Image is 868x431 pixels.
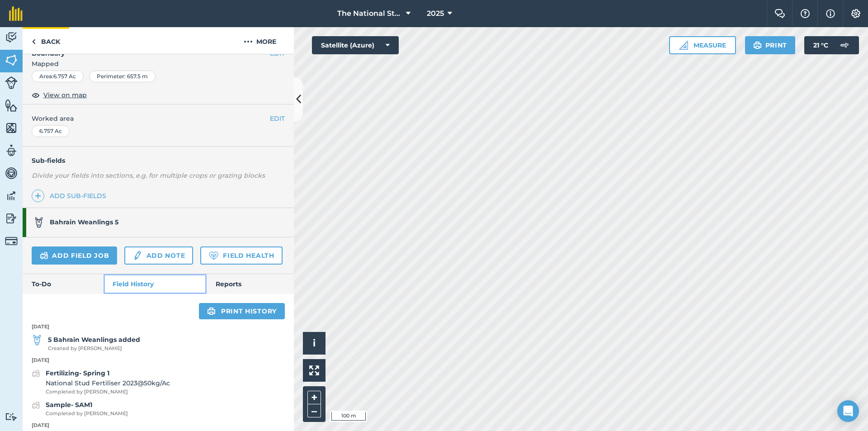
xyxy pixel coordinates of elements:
img: svg+xml;base64,PD94bWwgdmVyc2lvbj0iMS4wIiBlbmNvZGluZz0idXRmLTgiPz4KPCEtLSBHZW5lcmF0b3I6IEFkb2JlIE... [32,368,40,379]
img: svg+xml;base64,PD94bWwgdmVyc2lvbj0iMS4wIiBlbmNvZGluZz0idXRmLTgiPz4KPCEtLSBHZW5lcmF0b3I6IEFkb2JlIE... [5,76,18,89]
a: Reports [207,274,294,294]
button: 21 °C [804,36,859,54]
div: Area : 6.757 Ac [32,71,84,82]
a: Sample- SAM1Completed by [PERSON_NAME] [32,400,128,418]
img: svg+xml;base64,PHN2ZyB4bWxucz0iaHR0cDovL3d3dy53My5vcmcvMjAwMC9zdmciIHdpZHRoPSI1NiIgaGVpZ2h0PSI2MC... [5,99,18,112]
strong: Sample- SAM1 [46,401,92,409]
img: svg+xml;base64,PD94bWwgdmVyc2lvbj0iMS4wIiBlbmNvZGluZz0idXRmLTgiPz4KPCEtLSBHZW5lcmF0b3I6IEFkb2JlIE... [5,235,18,247]
button: More [226,27,294,54]
div: Open Intercom Messenger [837,400,859,422]
img: svg+xml;base64,PD94bWwgdmVyc2lvbj0iMS4wIiBlbmNvZGluZz0idXRmLTgiPz4KPCEtLSBHZW5lcmF0b3I6IEFkb2JlIE... [33,217,44,228]
a: Add field job [32,246,117,265]
a: Back [23,27,69,54]
span: Completed by [PERSON_NAME] [46,388,170,396]
a: Bahrain Weanlings 5 [23,208,285,237]
img: svg+xml;base64,PD94bWwgdmVyc2lvbj0iMS4wIiBlbmNvZGluZz0idXRmLTgiPz4KPCEtLSBHZW5lcmF0b3I6IEFkb2JlIE... [32,400,40,411]
img: svg+xml;base64,PD94bWwgdmVyc2lvbj0iMS4wIiBlbmNvZGluZz0idXRmLTgiPz4KPCEtLSBHZW5lcmF0b3I6IEFkb2JlIE... [5,212,18,225]
div: Perimeter : 657.5 m [89,71,156,82]
div: 6.757 Ac [32,125,70,137]
p: [DATE] [23,422,294,430]
img: svg+xml;base64,PHN2ZyB4bWxucz0iaHR0cDovL3d3dy53My5vcmcvMjAwMC9zdmciIHdpZHRoPSI1NiIgaGVpZ2h0PSI2MC... [5,53,18,67]
a: Field History [104,274,206,294]
span: National Stud Fertiliser 2023 @ 50 kg / Ac [46,378,170,388]
span: 2025 [427,8,444,19]
span: i [313,337,316,349]
img: svg+xml;base64,PHN2ZyB4bWxucz0iaHR0cDovL3d3dy53My5vcmcvMjAwMC9zdmciIHdpZHRoPSIxNCIgaGVpZ2h0PSIyNC... [35,190,41,201]
strong: Bahrain Weanlings 5 [50,218,118,226]
button: – [307,404,321,417]
p: [DATE] [23,323,294,331]
span: 21 ° C [813,36,828,54]
a: Print history [199,303,285,319]
a: Fertilizing- Spring 1National Stud Fertiliser 2023@50kg/AcCompleted by [PERSON_NAME] [32,368,170,396]
em: Divide your fields into sections, e.g. for multiple crops or grazing blocks [32,171,265,180]
img: svg+xml;base64,PD94bWwgdmVyc2lvbj0iMS4wIiBlbmNvZGluZz0idXRmLTgiPz4KPCEtLSBHZW5lcmF0b3I6IEFkb2JlIE... [835,36,854,54]
img: svg+xml;base64,PD94bWwgdmVyc2lvbj0iMS4wIiBlbmNvZGluZz0idXRmLTgiPz4KPCEtLSBHZW5lcmF0b3I6IEFkb2JlIE... [5,189,18,203]
span: Mapped [23,59,294,69]
span: View on map [43,90,87,100]
a: Field Health [200,246,282,265]
p: [DATE] [23,356,294,365]
img: svg+xml;base64,PHN2ZyB4bWxucz0iaHR0cDovL3d3dy53My5vcmcvMjAwMC9zdmciIHdpZHRoPSIxOSIgaGVpZ2h0PSIyNC... [753,40,762,51]
span: The National Stud [337,8,402,19]
img: svg+xml;base64,PD94bWwgdmVyc2lvbj0iMS4wIiBlbmNvZGluZz0idXRmLTgiPz4KPCEtLSBHZW5lcmF0b3I6IEFkb2JlIE... [40,250,48,261]
img: svg+xml;base64,PHN2ZyB4bWxucz0iaHR0cDovL3d3dy53My5vcmcvMjAwMC9zdmciIHdpZHRoPSI5IiBoZWlnaHQ9IjI0Ii... [32,36,36,47]
button: Satellite (Azure) [312,36,399,54]
img: A question mark icon [800,9,811,18]
button: Print [745,36,796,54]
button: Measure [669,36,736,54]
button: + [307,391,321,404]
strong: Fertilizing- Spring 1 [46,369,109,377]
img: svg+xml;base64,PD94bWwgdmVyc2lvbj0iMS4wIiBlbmNvZGluZz0idXRmLTgiPz4KPCEtLSBHZW5lcmF0b3I6IEFkb2JlIE... [32,335,42,346]
h4: Sub-fields [23,156,294,166]
a: To-Do [23,274,104,294]
a: Add sub-fields [32,189,110,202]
img: svg+xml;base64,PD94bWwgdmVyc2lvbj0iMS4wIiBlbmNvZGluZz0idXRmLTgiPz4KPCEtLSBHZW5lcmF0b3I6IEFkb2JlIE... [5,144,18,157]
img: svg+xml;base64,PD94bWwgdmVyc2lvbj0iMS4wIiBlbmNvZGluZz0idXRmLTgiPz4KPCEtLSBHZW5lcmF0b3I6IEFkb2JlIE... [5,31,18,44]
img: svg+xml;base64,PHN2ZyB4bWxucz0iaHR0cDovL3d3dy53My5vcmcvMjAwMC9zdmciIHdpZHRoPSIxOSIgaGVpZ2h0PSIyNC... [207,306,216,317]
img: svg+xml;base64,PHN2ZyB4bWxucz0iaHR0cDovL3d3dy53My5vcmcvMjAwMC9zdmciIHdpZHRoPSIxNyIgaGVpZ2h0PSIxNy... [826,8,835,19]
img: svg+xml;base64,PD94bWwgdmVyc2lvbj0iMS4wIiBlbmNvZGluZz0idXRmLTgiPz4KPCEtLSBHZW5lcmF0b3I6IEFkb2JlIE... [5,412,18,421]
img: A cog icon [850,9,861,18]
span: Completed by [PERSON_NAME] [46,410,128,418]
strong: 5 Bahrain Weanlings added [48,335,140,345]
button: View on map [32,90,87,100]
img: Four arrows, one pointing top left, one top right, one bottom right and the last bottom left [309,365,319,375]
span: Created by [PERSON_NAME] [48,345,140,353]
a: Add note [124,246,193,265]
img: svg+xml;base64,PHN2ZyB4bWxucz0iaHR0cDovL3d3dy53My5vcmcvMjAwMC9zdmciIHdpZHRoPSIyMCIgaGVpZ2h0PSIyNC... [244,36,253,47]
button: EDIT [270,114,285,123]
img: svg+xml;base64,PHN2ZyB4bWxucz0iaHR0cDovL3d3dy53My5vcmcvMjAwMC9zdmciIHdpZHRoPSI1NiIgaGVpZ2h0PSI2MC... [5,121,18,135]
img: svg+xml;base64,PD94bWwgdmVyc2lvbj0iMS4wIiBlbmNvZGluZz0idXRmLTgiPz4KPCEtLSBHZW5lcmF0b3I6IEFkb2JlIE... [5,166,18,180]
img: fieldmargin Logo [9,6,23,21]
img: svg+xml;base64,PD94bWwgdmVyc2lvbj0iMS4wIiBlbmNvZGluZz0idXRmLTgiPz4KPCEtLSBHZW5lcmF0b3I6IEFkb2JlIE... [132,250,142,261]
button: i [303,332,325,355]
img: svg+xml;base64,PHN2ZyB4bWxucz0iaHR0cDovL3d3dy53My5vcmcvMjAwMC9zdmciIHdpZHRoPSIxOCIgaGVpZ2h0PSIyNC... [32,90,40,100]
img: Ruler icon [679,41,688,50]
span: Worked area [32,114,285,123]
img: Two speech bubbles overlapping with the left bubble in the forefront [774,9,785,18]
